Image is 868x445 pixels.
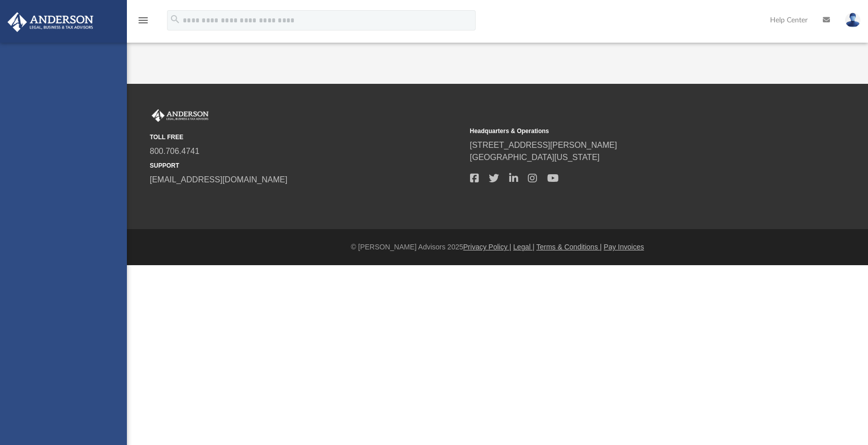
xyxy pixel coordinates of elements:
img: Anderson Advisors Platinum Portal [5,12,96,32]
a: Legal | [513,243,535,251]
a: Pay Invoices [604,243,644,251]
a: menu [137,19,149,26]
small: TOLL FREE [150,133,463,142]
a: 800.706.4741 [150,147,199,155]
img: User Pic [845,13,860,27]
a: Terms & Conditions | [537,243,602,251]
i: search [170,14,181,25]
a: [STREET_ADDRESS][PERSON_NAME] [470,141,617,149]
small: SUPPORT [150,161,463,170]
a: [EMAIL_ADDRESS][DOMAIN_NAME] [150,175,287,184]
small: Headquarters & Operations [470,126,783,136]
img: Anderson Advisors Platinum Portal [150,109,211,122]
a: Privacy Policy | [463,243,512,251]
i: menu [137,14,149,26]
a: [GEOGRAPHIC_DATA][US_STATE] [470,153,600,162]
div: © [PERSON_NAME] Advisors 2025 [127,242,868,252]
